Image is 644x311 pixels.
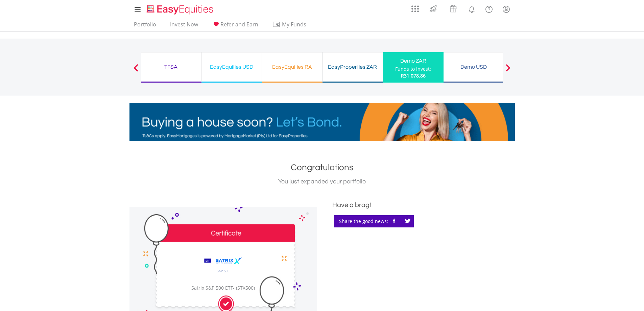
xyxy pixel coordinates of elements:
div: TFSA [145,62,197,72]
a: My Profile [498,2,515,17]
div: Demo USD [448,62,500,72]
span: Refer and Earn [220,21,258,28]
a: FAQ's and Support [480,2,498,15]
div: EasyEquities RA [266,62,318,72]
span: - (STX500) [233,285,255,291]
span: R31 078.86 [401,72,426,79]
a: Portfolio [131,21,159,31]
button: Previous [129,67,143,74]
div: Funds to invest: [395,66,431,72]
a: Vouchers [443,2,463,14]
img: thrive-v2.svg [428,3,439,14]
img: vouchers-v2.svg [448,3,459,14]
a: Home page [144,2,216,15]
button: Next [501,67,515,74]
a: AppsGrid [407,2,423,13]
h1: Congratulations [129,161,515,174]
a: Notifications [463,2,480,15]
div: Have a brag! [332,200,515,210]
span: My Funds [272,20,316,29]
div: Satrix S&P 500 ETF [190,285,256,291]
img: EasyEquities_Logo.png [145,4,216,15]
a: Invest Now [167,21,201,31]
div: Demo ZAR [387,56,439,66]
a: Refer and Earn [209,21,261,31]
div: EasyEquities USD [206,62,258,72]
img: EasyMortage Promotion Banner [129,103,515,141]
div: Share the good news: [334,215,414,227]
img: EQU.ZA.STX500.png [198,251,248,281]
div: You just expanded your portfolio [129,177,515,186]
img: grid-menu-icon.svg [411,5,419,13]
div: EasyProperties ZAR [327,62,379,72]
